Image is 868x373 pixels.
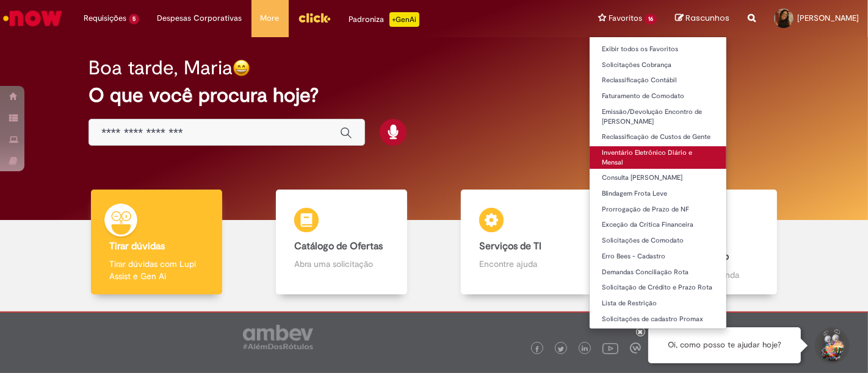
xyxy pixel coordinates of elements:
[294,240,383,252] b: Catálogo de Ofertas
[89,85,779,106] h2: O que você procura hoje?
[590,146,726,169] a: Inventário Eletrônico Diário e Mensal
[479,258,573,270] p: Encontre ajuda
[645,14,657,24] span: 16
[590,130,726,144] a: Reclassificação de Custos de Gente
[1,6,64,30] img: ServiceNow
[434,190,619,295] a: Serviços de TI Encontre ajuda
[129,14,139,24] span: 5
[109,258,203,282] p: Tirar dúvidas com Lupi Assist e Gen Ai
[157,12,242,24] span: Despesas Corporativas
[89,57,233,79] h2: Boa tarde, Maria
[233,59,250,77] img: happy-face.png
[590,90,726,103] a: Faturamento de Comodato
[675,13,729,24] a: Rascunhos
[298,9,331,27] img: click_logo_yellow_360x200.png
[479,240,541,252] b: Serviços de TI
[590,171,726,185] a: Consulta [PERSON_NAME]
[590,313,726,326] a: Solicitações de cadastro Promax
[590,187,726,201] a: Blindagem Frota Leve
[797,13,859,23] span: [PERSON_NAME]
[243,325,313,349] img: logo_footer_ambev_rotulo_gray.png
[590,250,726,263] a: Erro Bees - Cadastro
[294,258,388,270] p: Abra uma solicitação
[648,327,801,363] div: Oi, como posso te ajudar hoje?
[534,346,540,352] img: logo_footer_facebook.png
[558,346,564,352] img: logo_footer_twitter.png
[590,297,726,310] a: Lista de Restrição
[590,203,726,216] a: Prorrogação de Prazo de NF
[589,37,727,329] ul: Favoritos
[249,190,434,295] a: Catálogo de Ofertas Abra uma solicitação
[590,74,726,87] a: Reclassificação Contábil
[590,43,726,56] a: Exibir todos os Favoritos
[609,12,642,24] span: Favoritos
[590,266,726,279] a: Demandas Conciliação Rota
[389,12,419,27] p: +GenAi
[813,327,850,364] button: Iniciar Conversa de Suporte
[349,12,419,27] div: Padroniza
[590,218,726,232] a: Exceção da Crítica Financeira
[261,12,280,24] span: More
[590,281,726,294] a: Solicitação de Crédito e Prazo Rota
[590,105,726,128] a: Emissão/Devolução Encontro de [PERSON_NAME]
[590,234,726,247] a: Solicitações de Comodato
[602,340,618,356] img: logo_footer_youtube.png
[582,346,588,353] img: logo_footer_linkedin.png
[84,12,126,24] span: Requisições
[590,59,726,72] a: Solicitações Cobrança
[630,343,641,353] img: logo_footer_workplace.png
[109,240,165,252] b: Tirar dúvidas
[685,12,729,24] span: Rascunhos
[64,190,249,295] a: Tirar dúvidas Tirar dúvidas com Lupi Assist e Gen Ai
